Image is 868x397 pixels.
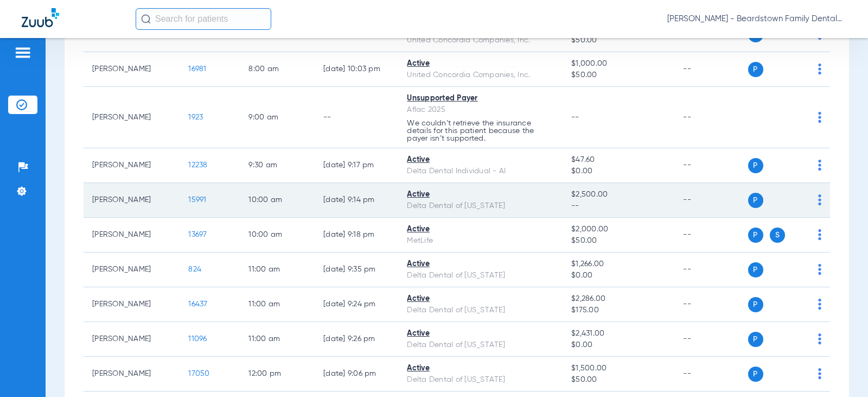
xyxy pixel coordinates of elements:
td: [DATE] 9:24 PM [315,287,398,322]
td: [PERSON_NAME] [84,253,180,287]
td: [DATE] 9:17 PM [315,148,398,183]
img: group-dot-blue.svg [818,64,821,74]
span: 13697 [188,231,207,238]
td: [DATE] 9:35 PM [315,253,398,287]
img: group-dot-blue.svg [818,264,821,275]
img: group-dot-blue.svg [818,333,821,344]
td: 11:00 AM [240,253,315,287]
img: group-dot-blue.svg [818,112,821,123]
td: -- [674,87,748,148]
div: Active [407,154,554,166]
td: -- [315,87,398,148]
td: [PERSON_NAME] [84,357,180,392]
img: group-dot-blue.svg [818,368,821,379]
span: [PERSON_NAME] - Beardstown Family Dental [667,14,846,24]
span: 1923 [188,114,203,121]
td: -- [674,52,748,87]
span: $50.00 [571,35,666,46]
td: 10:00 AM [240,218,315,253]
div: Active [407,58,554,70]
img: group-dot-blue.svg [818,194,821,205]
input: Search for patients [136,8,271,30]
p: We couldn’t retrieve the insurance details for this patient because the payer isn’t supported. [407,119,554,142]
td: [PERSON_NAME] [84,183,180,218]
div: Active [407,259,554,270]
span: $47.60 [571,154,666,166]
span: -- [571,114,579,121]
span: 16981 [188,65,206,73]
span: P [748,158,763,173]
td: 8:00 AM [240,52,315,87]
span: $50.00 [571,374,666,386]
span: P [748,193,763,208]
div: Active [407,224,554,235]
div: United Concordia Companies, Inc. [407,35,554,46]
td: -- [674,148,748,183]
div: Delta Dental of [US_STATE] [407,339,554,351]
td: [DATE] 9:06 PM [315,357,398,392]
div: Active [407,293,554,305]
div: United Concordia Companies, Inc. [407,70,554,81]
div: Delta Dental of [US_STATE] [407,374,554,386]
span: 16437 [188,300,207,308]
span: $2,286.00 [571,293,666,305]
span: 11096 [188,335,207,343]
span: $1,000.00 [571,58,666,70]
span: S [770,228,785,243]
span: $2,500.00 [571,189,666,200]
td: [PERSON_NAME] [84,287,180,322]
div: Active [407,189,554,200]
span: -- [571,200,666,212]
span: $0.00 [571,166,666,177]
td: -- [674,183,748,218]
img: Zuub Logo [22,8,59,27]
td: [DATE] 10:03 PM [315,52,398,87]
td: [PERSON_NAME] [84,87,180,148]
span: P [748,62,763,77]
td: -- [674,218,748,253]
td: [DATE] 9:18 PM [315,218,398,253]
td: 9:00 AM [240,87,315,148]
td: [PERSON_NAME] [84,148,180,183]
img: group-dot-blue.svg [818,229,821,240]
span: 824 [188,266,201,273]
td: 10:00 AM [240,183,315,218]
span: P [748,297,763,312]
span: P [748,367,763,382]
span: $1,266.00 [571,259,666,270]
div: MetLife [407,235,554,247]
span: $2,000.00 [571,224,666,235]
span: 15991 [188,196,206,204]
div: Delta Dental of [US_STATE] [407,270,554,281]
div: Unsupported Payer [407,93,554,104]
span: P [748,228,763,243]
span: 17050 [188,370,209,377]
span: $175.00 [571,305,666,316]
td: [DATE] 9:26 PM [315,322,398,357]
span: 12238 [188,161,207,169]
td: -- [674,287,748,322]
img: group-dot-blue.svg [818,299,821,310]
td: [PERSON_NAME] [84,322,180,357]
div: Delta Dental of [US_STATE] [407,305,554,316]
td: 11:00 AM [240,322,315,357]
div: Active [407,363,554,374]
td: [PERSON_NAME] [84,218,180,253]
img: hamburger-icon [14,46,31,59]
span: $50.00 [571,70,666,81]
div: Delta Dental Individual - AI [407,166,554,177]
div: Aflac 2025 [407,104,554,116]
span: P [748,332,763,347]
span: $1,500.00 [571,363,666,374]
td: 12:00 PM [240,357,315,392]
td: [DATE] 9:14 PM [315,183,398,218]
td: -- [674,357,748,392]
span: $0.00 [571,270,666,281]
span: $2,431.00 [571,328,666,339]
span: $50.00 [571,235,666,247]
td: [PERSON_NAME] [84,52,180,87]
span: P [748,262,763,278]
td: 11:00 AM [240,287,315,322]
td: -- [674,322,748,357]
img: Search Icon [141,14,151,24]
